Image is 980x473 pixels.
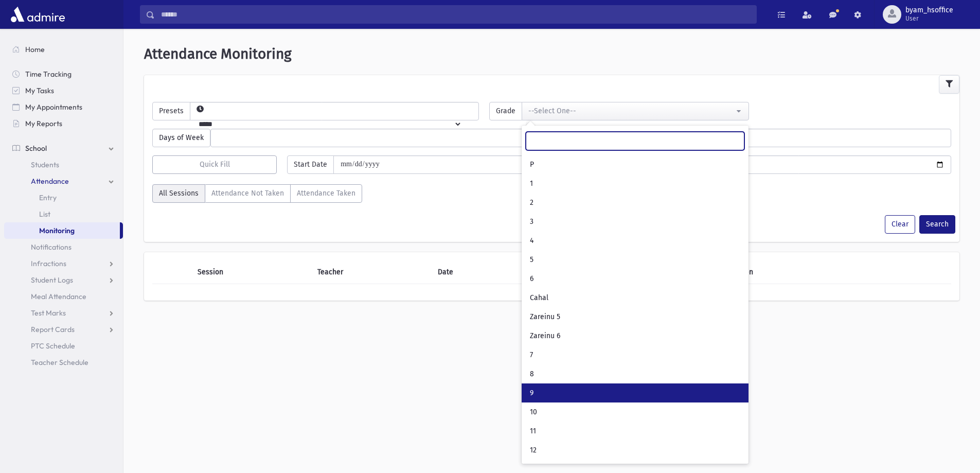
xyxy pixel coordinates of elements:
span: Cahal [530,293,548,303]
span: 7 [530,350,533,360]
span: byam_hsoffice [905,6,953,14]
span: User [905,14,953,23]
span: 12 [530,445,537,456]
span: 8 [530,369,534,379]
span: My Tasks [25,86,54,95]
span: Time Tracking [25,69,72,79]
span: 6 [530,274,533,284]
span: 2 [530,198,533,208]
span: Report Cards [31,325,75,334]
a: Test Marks [4,305,123,321]
a: Meal Attendance [4,288,123,305]
a: School [4,140,123,156]
a: Home [4,41,123,58]
span: Entry [39,193,57,202]
span: School [25,144,47,153]
span: Students [31,160,59,169]
th: Teacher [311,260,432,284]
th: Attendance Taken [688,260,913,284]
span: My Appointments [25,102,82,112]
span: Quick Fill [200,160,230,169]
input: Search [526,132,744,150]
span: PTC Schedule [31,341,75,351]
button: Search [919,215,955,234]
span: 4 [530,236,533,246]
a: Notifications [4,239,123,255]
span: 11 [530,426,536,436]
input: Search [155,5,756,24]
span: 10 [530,407,537,417]
a: My Reports [4,115,123,132]
a: Attendance [4,173,123,189]
span: 9 [530,388,533,398]
a: Students [4,156,123,173]
img: AdmirePro [8,4,67,25]
a: Monitoring [4,222,120,239]
span: Home [25,45,45,54]
span: Zareinu 5 [530,312,560,322]
div: AttTaken [152,184,362,207]
a: Report Cards [4,321,123,338]
span: 5 [530,255,533,265]
span: Attendance Monitoring [144,45,292,62]
button: --Select One-- [522,102,749,120]
span: P [530,160,534,170]
span: Zareinu 6 [530,331,560,341]
span: List [39,209,50,219]
span: Infractions [31,259,66,268]
span: 3 [530,217,533,227]
a: Entry [4,189,123,206]
span: Start Date [287,155,334,174]
span: Test Marks [31,308,66,318]
a: List [4,206,123,222]
span: Days of Week [152,129,210,147]
span: Grade [489,102,522,120]
span: Teacher Schedule [31,358,88,367]
a: PTC Schedule [4,338,123,354]
label: All Sessions [152,184,205,203]
a: Infractions [4,255,123,272]
span: Monitoring [39,226,75,235]
label: Attendance Not Taken [205,184,291,203]
span: Attendance [31,177,69,186]
span: 1 [530,179,533,189]
span: Student Logs [31,275,73,285]
span: Presets [152,102,190,120]
div: --Select One-- [528,106,734,116]
button: Quick Fill [152,155,277,174]
th: Session [191,260,312,284]
button: Clear [885,215,915,234]
span: Notifications [31,242,72,252]
a: Student Logs [4,272,123,288]
span: Meal Attendance [31,292,86,301]
a: My Appointments [4,99,123,115]
a: Teacher Schedule [4,354,123,371]
th: Day of Week [519,260,688,284]
a: Time Tracking [4,66,123,82]
a: My Tasks [4,82,123,99]
span: My Reports [25,119,62,128]
th: Date [432,260,519,284]
label: Attendance Taken [290,184,362,203]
